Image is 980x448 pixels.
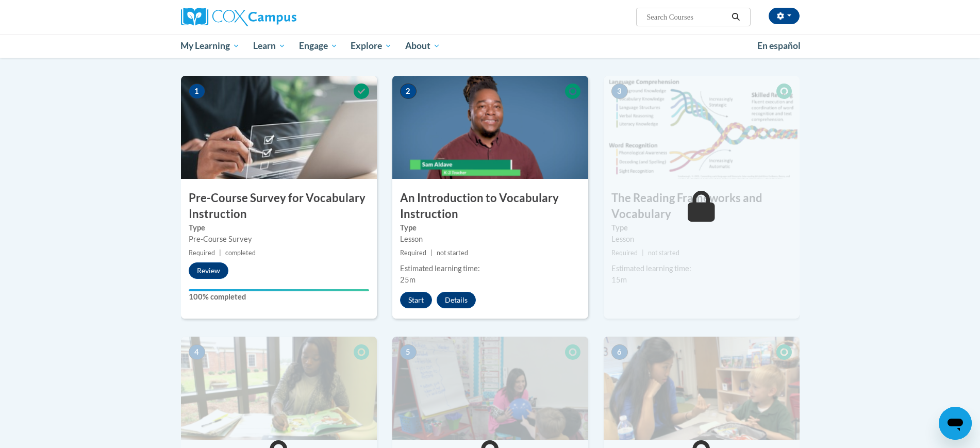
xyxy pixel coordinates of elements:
[181,337,377,440] img: Course Image
[180,40,240,52] span: My Learning
[299,40,338,52] span: Engage
[189,84,205,99] span: 1
[400,292,432,308] button: Start
[246,34,292,58] a: Learn
[181,8,377,26] a: Cox Campus
[351,40,392,52] span: Explore
[189,291,369,303] label: 100% completed
[400,263,580,274] div: Estimated learning time:
[604,337,800,440] img: Course Image
[604,76,800,179] img: Course Image
[189,289,369,291] div: Your progress
[392,337,588,440] img: Course Image
[219,249,221,257] span: |
[728,11,743,23] button: Search
[189,262,228,279] button: Review
[189,344,205,360] span: 4
[189,249,215,257] span: Required
[751,35,807,57] a: En español
[400,249,426,257] span: Required
[189,234,369,245] div: Pre-Course Survey
[165,34,815,58] div: Main menu
[344,34,398,58] a: Explore
[611,222,792,234] label: Type
[769,8,800,24] button: Account Settings
[611,344,628,360] span: 6
[392,190,588,222] h3: An Introduction to Vocabulary Instruction
[225,249,256,257] span: completed
[604,190,800,222] h3: The Reading Frameworks and Vocabulary
[174,34,247,58] a: My Learning
[400,344,417,360] span: 5
[181,8,296,26] img: Cox Campus
[400,84,417,99] span: 2
[611,234,792,245] div: Lesson
[645,11,728,23] input: Search Courses
[437,292,476,308] button: Details
[611,275,627,284] span: 15m
[757,40,801,51] span: En español
[400,222,580,234] label: Type
[181,190,377,222] h3: Pre-Course Survey for Vocabulary Instruction
[430,249,433,257] span: |
[405,40,440,52] span: About
[253,40,286,52] span: Learn
[939,407,972,440] iframe: Button to launch messaging window
[400,275,416,284] span: 25m
[611,84,628,99] span: 3
[400,234,580,245] div: Lesson
[642,249,644,257] span: |
[611,263,792,274] div: Estimated learning time:
[648,249,679,257] span: not started
[437,249,468,257] span: not started
[181,76,377,179] img: Course Image
[398,34,447,58] a: About
[392,76,588,179] img: Course Image
[292,34,344,58] a: Engage
[611,249,638,257] span: Required
[189,222,369,234] label: Type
